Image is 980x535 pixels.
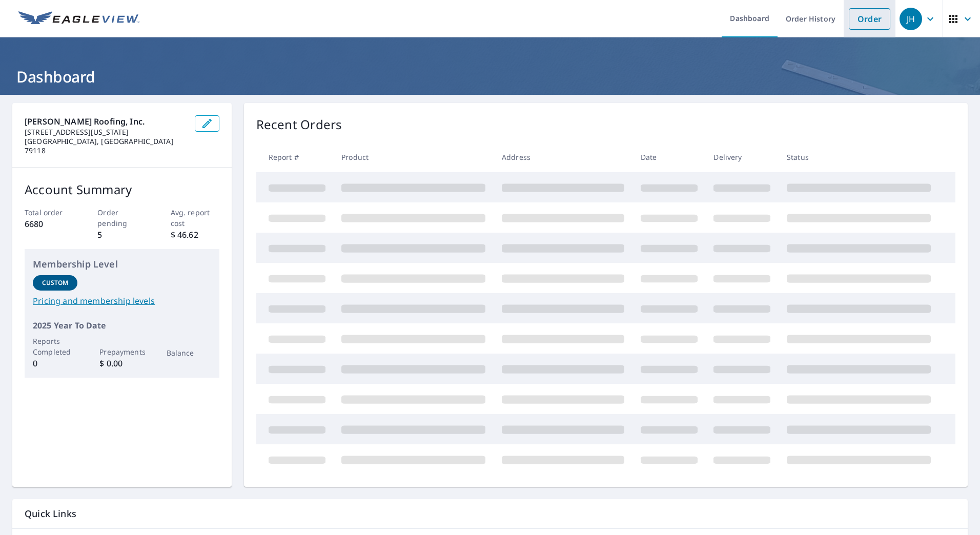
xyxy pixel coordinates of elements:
p: Balance [167,347,211,358]
p: Reports Completed [33,336,77,357]
th: Address [494,142,632,172]
a: Order [849,8,890,30]
th: Report # [256,142,334,172]
p: Prepayments [99,346,144,357]
p: [STREET_ADDRESS][US_STATE] [25,128,187,137]
p: Recent Orders [256,115,342,134]
p: [GEOGRAPHIC_DATA], [GEOGRAPHIC_DATA] 79118 [25,137,187,155]
h1: Dashboard [12,66,968,87]
div: JH [900,8,922,30]
p: $ 46.62 [171,229,219,241]
p: Membership Level [33,257,211,271]
p: 5 [97,229,146,241]
p: 2025 Year To Date [33,319,211,332]
p: Avg. report cost [171,207,219,229]
p: Quick Links [25,507,955,520]
a: Pricing and membership levels [33,295,211,307]
p: Total order [25,207,73,218]
img: EV Logo [18,11,139,27]
p: [PERSON_NAME] Roofing, Inc. [25,115,187,128]
th: Product [333,142,494,172]
p: Account Summary [25,180,219,199]
th: Status [779,142,939,172]
p: Custom [42,278,69,287]
p: $ 0.00 [99,357,144,369]
p: Order pending [97,207,146,229]
th: Delivery [705,142,779,172]
th: Date [632,142,706,172]
p: 6680 [25,218,73,230]
p: 0 [33,357,77,369]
